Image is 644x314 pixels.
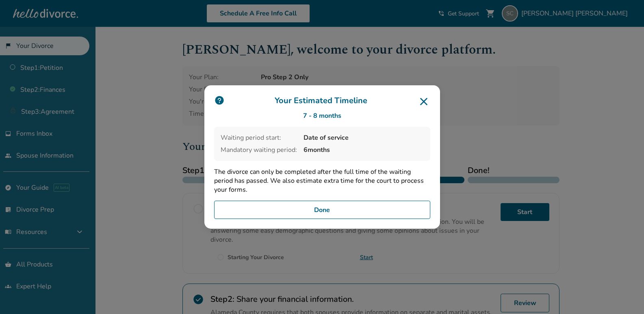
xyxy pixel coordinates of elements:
span: Waiting period start: [221,133,297,142]
h3: Your Estimated Timeline [214,95,430,108]
img: icon [214,95,225,106]
div: 7 - 8 months [214,111,430,120]
span: Date of service [304,133,424,142]
span: Mandatory waiting period: [221,145,297,154]
button: Done [214,201,430,219]
span: 6 months [304,145,424,154]
iframe: Chat Widget [603,275,644,314]
p: The divorce can only be completed after the full time of the waiting period has passed. We also e... [214,167,430,194]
